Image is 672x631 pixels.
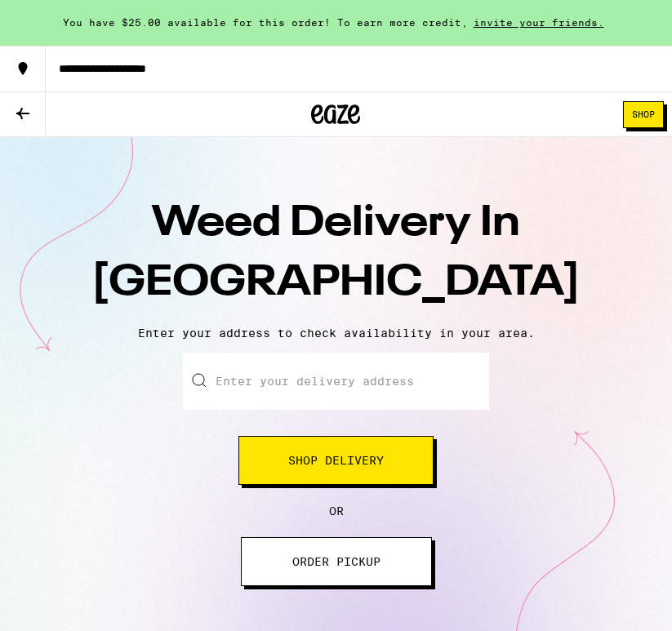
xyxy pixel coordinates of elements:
span: Shop [632,110,655,119]
span: [GEOGRAPHIC_DATA] [91,262,581,304]
span: ORDER PICKUP [292,556,381,567]
h1: Weed Delivery In [51,194,622,313]
span: Shop Delivery [288,455,384,466]
input: Enter your delivery address [183,353,489,410]
span: You have $25.00 available for this order! To earn more credit, [63,17,468,28]
button: ORDER PICKUP [241,537,432,586]
p: Enter your address to check availability in your area. [16,327,656,340]
a: Shop [615,101,672,128]
button: Shop Delivery [238,436,434,485]
span: invite your friends. [468,17,610,28]
button: Shop [623,101,664,128]
span: OR [329,504,344,518]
